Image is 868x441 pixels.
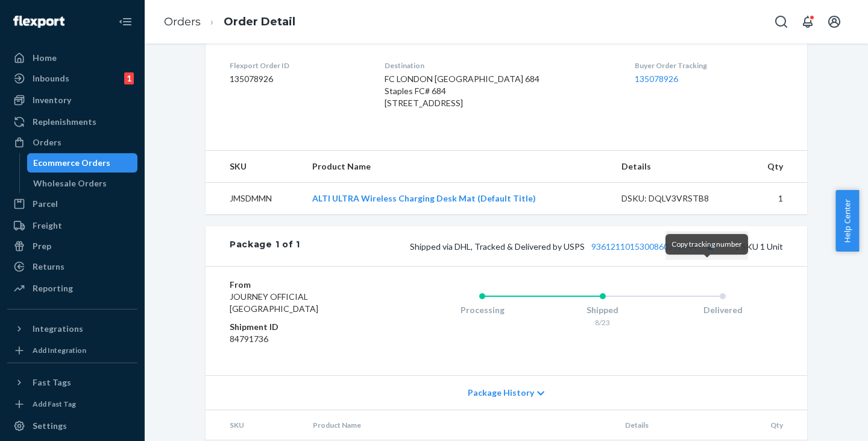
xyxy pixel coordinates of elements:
div: Inbounds [33,72,69,84]
div: 1 [124,72,134,84]
th: Qty [747,410,807,440]
th: Details [612,151,744,183]
th: Product Name [303,151,612,183]
td: JMSDMMN [206,183,303,215]
a: Wholesale Orders [27,174,138,193]
dt: Destination [385,60,615,71]
a: Prep [7,236,137,256]
a: Add Fast Tag [7,397,137,411]
a: Parcel [7,194,137,214]
div: Ecommerce Orders [33,157,110,169]
dt: From [230,279,374,291]
dd: 135078926 [230,73,365,85]
button: Help Center [835,190,859,252]
a: Returns [7,257,137,276]
a: Add Integration [7,343,137,358]
div: 1 SKU 1 Unit [300,238,783,254]
a: Ecommerce Orders [27,153,138,173]
div: Add Integration [33,345,86,355]
div: Settings [33,420,67,432]
div: Home [33,52,57,64]
a: Settings [7,416,137,436]
a: 9361211015300860272344 [591,241,697,252]
a: Freight [7,216,137,235]
div: Inventory [33,94,71,106]
div: Orders [33,136,61,148]
th: SKU [206,410,303,440]
a: Orders [164,15,201,28]
th: SKU [206,151,303,183]
div: Prep [33,240,51,252]
div: Delivered [662,304,783,316]
img: Flexport logo [13,16,64,28]
dd: 84791736 [230,333,374,345]
span: FC LONDON [GEOGRAPHIC_DATA] 684 Staples FC# 684 [STREET_ADDRESS] [385,74,539,108]
button: Integrations [7,319,137,338]
div: Fast Tags [33,376,71,389]
a: Replenishments [7,112,137,132]
a: Inventory [7,90,137,110]
div: Reporting [33,282,73,294]
span: Copy tracking number [671,240,742,249]
div: Returns [33,261,64,273]
div: Add Fast Tag [33,399,76,409]
th: Qty [744,151,807,183]
th: Details [615,410,748,440]
button: Open Search Box [769,10,793,34]
div: Package 1 of 1 [230,238,300,254]
button: Open account menu [822,10,846,34]
dt: Shipment ID [230,321,374,333]
div: Replenishments [33,116,96,128]
a: Home [7,48,137,68]
a: Orders [7,133,137,152]
div: Integrations [33,323,83,335]
dt: Flexport Order ID [230,60,365,71]
th: Product Name [303,410,615,440]
button: Open notifications [796,10,820,34]
button: Close Navigation [113,10,137,34]
div: 8/23 [542,317,663,328]
dt: Buyer Order Tracking [635,60,783,71]
span: Shipped via DHL, Tracked & Delivered by USPS [410,241,718,252]
button: Fast Tags [7,373,137,392]
a: ALTI ULTRA Wireless Charging Desk Mat (Default Title) [312,193,536,203]
span: Package History [468,387,534,399]
span: JOURNEY OFFICIAL [GEOGRAPHIC_DATA] [230,291,318,314]
a: Order Detail [224,15,295,28]
div: Parcel [33,198,58,210]
div: Processing [422,304,542,316]
a: Reporting [7,279,137,298]
div: Wholesale Orders [33,177,107,189]
ol: breadcrumbs [154,4,305,40]
div: DSKU: DQLV3VRSTB8 [621,192,735,205]
td: 1 [744,183,807,215]
a: Inbounds1 [7,69,137,88]
a: 135078926 [635,74,678,84]
div: Freight [33,220,62,232]
div: Shipped [542,304,663,316]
